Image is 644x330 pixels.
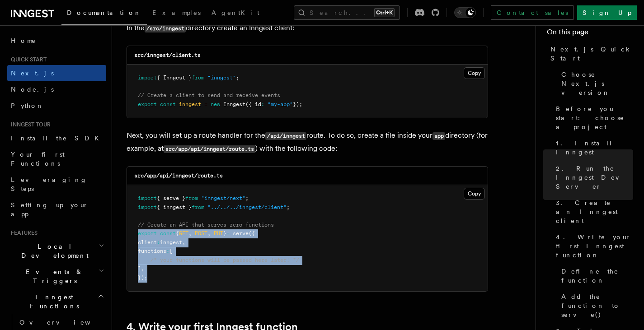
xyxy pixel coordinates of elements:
span: serve [233,230,249,237]
kbd: Ctrl+K [374,8,395,17]
span: { [176,230,179,237]
a: Next.js [7,65,106,81]
span: export [138,101,157,107]
span: , [188,230,192,237]
span: [ [169,248,173,254]
span: from [185,195,198,201]
a: Leveraging Steps [7,172,106,197]
code: src/inngest/client.ts [134,52,201,58]
a: Sign Up [577,5,637,20]
code: /src/inngest [145,25,186,33]
span: , [141,265,144,272]
a: Next.js Quick Start [547,41,633,66]
button: Copy [464,67,485,79]
span: from [192,204,204,210]
span: // Create a client to send and receive events [138,92,280,98]
a: 2. Run the Inngest Dev Server [552,160,633,195]
span: import [138,195,157,201]
span: /* your functions will be passed here later! */ [150,257,299,263]
span: Leveraging Steps [11,176,87,192]
span: { Inngest } [157,74,192,81]
a: 3. Create an Inngest client [552,195,633,229]
span: { inngest } [157,204,192,210]
span: 2. Run the Inngest Dev Server [556,164,633,191]
span: Choose Next.js version [561,70,633,97]
a: Examples [147,3,206,24]
span: Overview [19,319,113,326]
span: PUT [214,230,223,237]
span: "inngest" [207,74,236,81]
span: Next.js Quick Start [550,45,633,63]
span: Next.js [11,70,54,77]
span: Install the SDK [11,135,104,142]
span: Setting up your app [11,201,89,218]
span: Documentation [67,9,141,16]
button: Events & Triggers [7,264,106,289]
span: ] [138,265,141,272]
span: Python [11,102,44,109]
span: inngest [160,239,182,246]
button: Copy [464,188,485,200]
span: import [138,74,157,81]
button: Local Development [7,238,106,264]
span: Events & Triggers [7,267,99,285]
a: Your first Functions [7,146,106,172]
a: Contact sales [491,5,573,20]
span: Quick start [7,56,47,63]
span: functions [138,248,166,254]
span: import [138,204,157,210]
span: from [192,74,204,81]
span: ; [287,204,290,210]
span: export [138,230,157,237]
span: = [204,101,207,107]
span: 1. Install Inngest [556,139,633,157]
span: "my-app" [268,101,293,107]
code: /api/inngest [265,132,306,140]
span: ; [236,74,239,81]
a: Install the SDK [7,130,106,146]
a: Before you start: choose a project [552,101,633,135]
span: Local Development [7,242,99,260]
span: , [182,239,185,246]
a: Documentation [61,3,147,25]
span: Home [11,36,36,45]
a: Python [7,98,106,114]
span: // Create an API that serves zero functions [138,222,274,228]
span: } [223,230,226,237]
span: GET [179,230,188,237]
span: : [261,101,264,107]
code: src/app/api/inngest/route.ts [164,145,255,153]
span: }); [138,274,147,281]
span: Features [7,229,38,237]
span: inngest [179,101,201,107]
span: Add the function to serve() [561,292,633,319]
span: Examples [152,9,201,16]
button: Search...Ctrl+K [294,5,400,20]
span: = [226,230,230,237]
span: 3. Create an Inngest client [556,198,633,225]
span: Inngest [223,101,245,107]
a: Choose Next.js version [558,66,633,101]
p: In the directory create an Inngest client: [127,22,488,35]
span: new [211,101,220,107]
p: Next, you will set up a route handler for the route. To do so, create a file inside your director... [127,129,488,155]
a: AgentKit [206,3,265,24]
span: Before you start: choose a project [556,104,633,131]
span: client [138,239,157,246]
span: Node.js [11,86,54,93]
h4: On this page [547,27,633,41]
span: }); [293,101,302,107]
span: ({ id [245,101,261,107]
span: Your first Functions [11,151,65,167]
a: Home [7,33,106,49]
span: const [160,230,176,237]
a: Add the function to serve() [558,288,633,323]
span: Inngest Functions [7,293,98,311]
span: 4. Write your first Inngest function [556,232,633,260]
span: Define the function [561,267,633,285]
a: 1. Install Inngest [552,135,633,160]
span: "inngest/next" [201,195,245,201]
a: Define the function [558,263,633,288]
span: ({ [249,230,255,237]
span: POST [195,230,207,237]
